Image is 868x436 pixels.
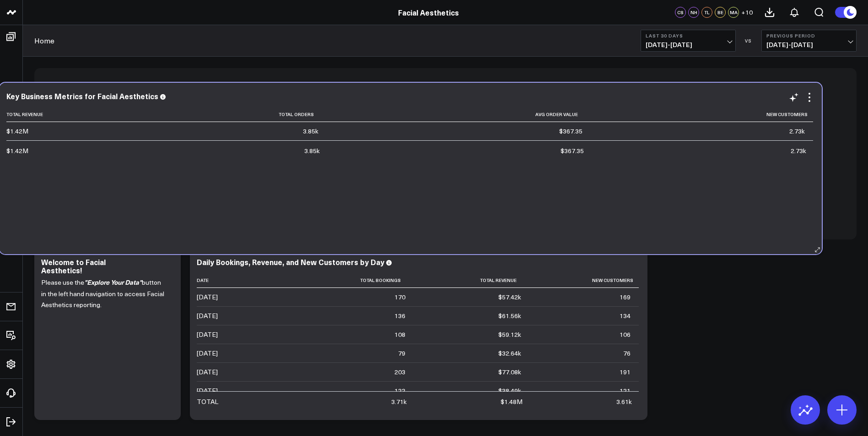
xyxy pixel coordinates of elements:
div: 3.71k [391,397,407,406]
div: [DATE] [197,386,218,395]
span: [DATE] - [DATE] [766,41,852,48]
b: Last 30 Days [646,33,731,38]
div: $38.49k [498,386,521,395]
div: Welcome to Facial Aesthetics! [41,257,106,275]
div: 79 [398,349,405,358]
div: 134 [620,311,631,320]
div: $1.48M [501,397,523,406]
div: 106 [620,330,631,339]
button: Last 30 Days[DATE]-[DATE] [641,30,736,52]
button: Previous Period[DATE]-[DATE] [761,30,857,52]
div: Daily Bookings, Revenue, and New Customers by Day [197,257,384,267]
th: New Customers [529,273,639,288]
a: Home [34,36,54,46]
div: 203 [394,367,405,377]
div: [DATE] [197,349,218,358]
div: $367.35 [561,146,584,155]
div: CS [675,7,686,18]
th: Total Revenue [414,273,529,288]
span: + 10 [741,9,753,16]
div: Please use the button in the left hand navigation to access Facial Aesthetics reporting. [41,276,174,411]
div: [DATE] [197,311,218,320]
div: 108 [394,330,405,339]
th: Avg Order Value [327,107,591,122]
div: NH [688,7,699,18]
div: $32.64k [498,349,521,358]
div: 2.73k [789,127,805,136]
div: MA [728,7,739,18]
div: TOTAL [197,397,218,406]
div: 2.73k [791,146,806,155]
div: Key Business Metrics for Facial Aesthetics [6,91,158,101]
div: 76 [623,349,631,358]
th: Date [197,273,288,288]
div: 122 [394,386,405,395]
a: Facial Aesthetics [398,7,459,17]
div: 121 [620,386,631,395]
div: $77.08k [498,367,521,377]
th: New Customers [591,107,813,122]
th: Total Orders [98,107,327,122]
div: 3.85k [304,146,320,155]
span: [DATE] - [DATE] [646,41,731,48]
b: Previous Period [766,33,852,38]
div: TL [701,7,712,18]
div: [DATE] [197,330,218,339]
div: 136 [394,311,405,320]
div: $367.35 [559,127,582,136]
div: 191 [620,367,631,377]
div: BE [715,7,726,18]
div: [DATE] [197,367,218,377]
i: "Explore Your Data" [84,277,142,287]
th: Total Bookings [288,273,414,288]
button: +10 [741,7,753,18]
div: $57.42k [498,292,521,302]
div: 169 [620,292,631,302]
div: 170 [394,292,405,302]
div: 3.85k [303,127,318,136]
div: $59.12k [498,330,521,339]
div: $1.42M [6,146,28,155]
div: $61.56k [498,311,521,320]
div: VS [740,38,757,43]
div: $1.42M [6,127,28,136]
div: [DATE] [197,292,218,302]
div: 3.61k [616,397,632,406]
th: Total Revenue [6,107,98,122]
